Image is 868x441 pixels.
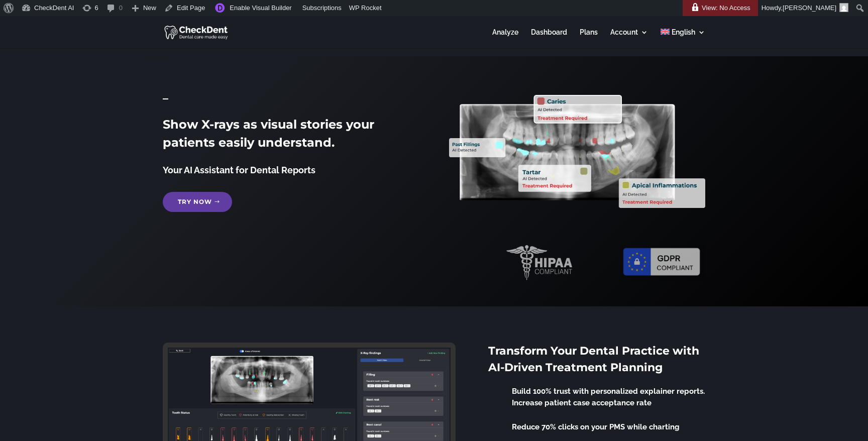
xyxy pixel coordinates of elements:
[163,165,315,175] span: Your AI Assistant for Dental Reports
[531,29,567,48] a: Dashboard
[839,3,848,12] img: Arnav Saha
[163,88,168,101] span: _
[512,422,680,431] span: Reduce 70% clicks on your PMS while charting
[580,29,598,48] a: Plans
[783,4,836,12] span: [PERSON_NAME]
[492,29,518,48] a: Analyze
[163,192,232,212] a: Try Now
[163,116,419,157] h2: Show X-rays as visual stories your patients easily understand.
[164,24,229,40] img: CheckDent AI
[488,344,699,374] span: Transform Your Dental Practice with AI-Driven Treatment Planning
[512,387,705,407] span: Build 100% trust with personalized explainer reports. Increase patient case acceptance rate
[661,29,705,48] a: English
[672,28,695,36] span: English
[449,95,705,208] img: X_Ray_annotated
[610,29,648,48] a: Account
